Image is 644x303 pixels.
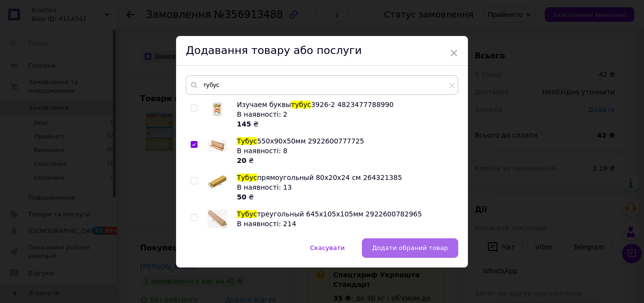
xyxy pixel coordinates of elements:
[208,140,227,152] img: Тубус 550х90х50мм 2922600777725
[237,174,257,181] span: Тубус
[237,137,257,145] span: Тубус
[449,45,458,61] span: ×
[311,101,394,108] span: 3926-2 4823477788990
[372,244,448,251] span: Додати обраний товар
[291,101,311,108] span: тубус
[237,157,246,164] b: 20
[237,119,453,129] div: ₴
[362,238,458,258] button: Додати обраний товар
[257,210,422,218] span: треугольный 645х105х105мм 2922600782965
[300,238,355,258] button: Скасувати
[208,175,227,189] img: Тубус прямоугольный 80х20х24 cм 264321385
[237,210,257,218] span: Тубус
[176,36,468,66] div: Додавання товару або послуги
[237,182,453,192] div: В наявності: 13
[237,146,453,156] div: В наявності: 8
[237,101,291,108] span: Изучаем буквы
[237,109,453,119] div: В наявності: 2
[237,192,453,202] div: ₴
[237,156,453,165] div: ₴
[257,137,364,145] span: 550х90х50мм 2922600777725
[208,210,227,228] img: Тубус треугольный 645х105х105мм 2922600782965
[237,120,251,128] b: 145
[186,75,458,95] input: Пошук за товарами та послугами
[237,193,246,201] b: 50
[237,219,453,229] div: В наявності: 214
[211,100,224,119] img: Изучаем буквы тубус 3926-2 4823477788990
[257,174,402,181] span: прямоугольный 80х20х24 cм 264321385
[310,244,344,251] span: Скасувати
